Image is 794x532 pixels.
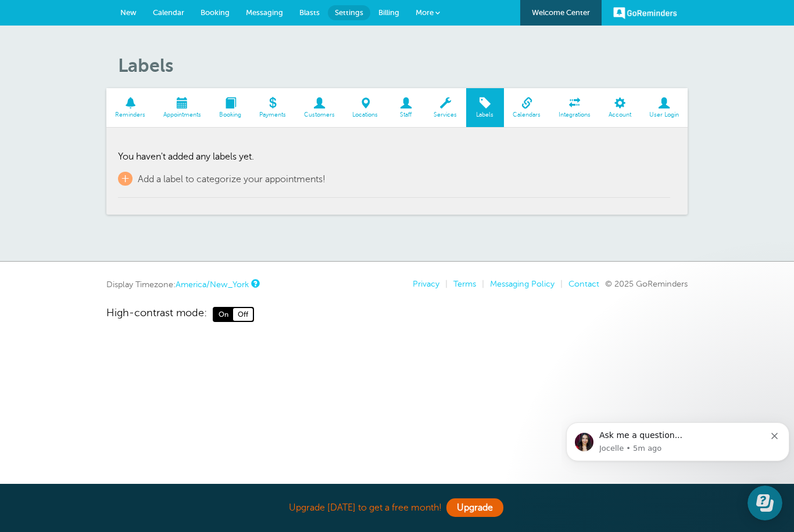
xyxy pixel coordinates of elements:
a: Services [425,88,466,127]
a: Account [599,88,640,127]
a: This is the timezone being used to display dates and times to you on this device. Click the timez... [251,280,258,287]
a: Reminders [106,88,155,127]
a: Messaging Policy [490,279,555,288]
a: Settings [328,5,370,20]
span: Booking [216,111,245,118]
iframe: Intercom notifications message [561,408,794,505]
span: Integrations [556,111,594,118]
a: Customers [295,88,344,127]
span: User Login [646,111,682,118]
span: + [118,172,133,186]
span: Staff [393,111,419,118]
span: Customers [301,111,338,118]
span: © 2025 GoReminders [605,279,688,288]
span: Calendars [510,111,544,118]
span: Settings [335,8,363,17]
a: Terms [453,279,476,288]
span: Billing [378,8,399,17]
a: User Login [640,88,688,127]
span: Blasts [299,8,320,17]
a: Appointments [155,88,210,127]
li: | [555,279,563,289]
div: Display Timezone: [106,279,258,289]
a: + Add a label to categorize your appointments! [118,172,326,186]
a: America/New_York [176,280,249,289]
span: On [214,308,233,321]
a: Locations [344,88,387,127]
a: Contact [568,279,599,288]
a: Upgrade [446,498,503,517]
span: Reminders [112,111,149,118]
a: High-contrast mode: On Off [106,307,688,322]
span: Services [431,111,460,118]
a: Booking [210,88,251,127]
span: Appointments [160,111,205,118]
span: Payments [256,111,289,118]
span: Calendar [153,8,184,17]
span: Locations [349,111,381,118]
a: Privacy [413,279,439,288]
span: Off [233,308,253,321]
span: New [120,8,137,17]
a: Payments [250,88,295,127]
span: Labels [472,111,498,118]
a: Integrations [550,88,600,127]
a: Staff [387,88,425,127]
span: Add a label to categorize your appointments! [138,174,326,184]
div: Upgrade [DATE] to get a free month! [106,495,688,520]
li: | [476,279,484,289]
span: Booking [201,8,230,17]
span: Messaging [246,8,283,17]
h1: Labels [118,55,688,77]
li: | [439,279,448,289]
span: More [416,8,434,17]
span: High-contrast mode: [106,307,207,322]
a: Calendars [504,88,550,127]
span: Account [605,111,634,118]
p: You haven't added any labels yet. [118,151,670,162]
